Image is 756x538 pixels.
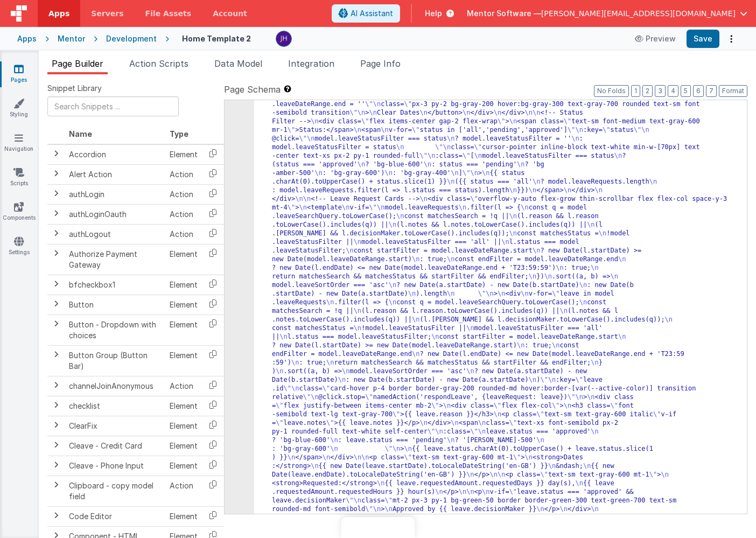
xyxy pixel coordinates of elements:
td: Authorize Payment Gateway [65,244,165,275]
button: 5 [681,85,691,97]
span: Page Builder [52,58,103,69]
button: 4 [668,85,678,97]
span: Type [170,129,188,138]
td: authLogout [65,224,165,244]
td: Element [165,416,202,436]
td: Action [165,376,202,396]
td: Button [65,295,165,315]
button: 2 [642,85,653,97]
td: Element [165,275,202,295]
span: Name [69,129,92,138]
td: Action [165,204,202,224]
span: Servers [91,8,123,19]
span: Action Scripts [129,58,188,69]
td: Element [165,345,202,376]
td: authLogin [65,184,165,204]
td: Element [165,436,202,456]
div: Apps [17,33,37,44]
td: Element [165,396,202,416]
img: c2badad8aad3a9dfc60afe8632b41ba8 [276,31,291,46]
td: Cleave - Phone Input [65,456,165,476]
span: Apps [48,8,69,19]
button: No Folds [594,85,629,97]
td: Code Editor [65,506,165,526]
button: 1 [631,85,640,97]
td: Action [165,224,202,244]
button: 7 [706,85,717,97]
div: Mentor [58,33,85,44]
td: Button - Dropdown with choices [65,315,165,345]
td: channelJoinAnonymous [65,376,165,396]
td: Element [165,144,202,165]
input: Search Snippets ... [47,96,179,116]
td: Element [165,244,202,275]
div: Development [106,33,157,44]
td: Clipboard - copy model field [65,476,165,506]
td: checklist [65,396,165,416]
td: bfcheckbox1 [65,275,165,295]
span: Help [425,8,442,19]
button: AI Assistant [332,4,400,23]
span: Page Schema [224,83,281,96]
button: Preview [628,30,682,47]
td: Cleave - Credit Card [65,436,165,456]
button: Format [719,85,747,97]
td: Action [165,184,202,204]
td: ClearFix [65,416,165,436]
td: Accordion [65,144,165,165]
span: File Assets [145,8,192,19]
td: Action [165,164,202,184]
span: AI Assistant [351,8,393,19]
td: Element [165,315,202,345]
td: authLoginOauth [65,204,165,224]
td: Button Group (Button Bar) [65,345,165,376]
span: Data Model [214,58,262,69]
td: Element [165,295,202,315]
span: Snippet Library [47,83,102,94]
td: Element [165,456,202,476]
button: 3 [655,85,666,97]
td: Action [165,476,202,506]
button: Save [687,30,719,48]
h4: Home Template 2 [182,34,251,43]
span: Integration [288,58,334,69]
td: Element [165,506,202,526]
button: 6 [693,85,704,97]
td: Alert Action [65,164,165,184]
button: Mentor Software — [PERSON_NAME][EMAIL_ADDRESS][DOMAIN_NAME] [467,8,747,19]
span: [PERSON_NAME][EMAIL_ADDRESS][DOMAIN_NAME] [541,8,736,19]
button: Options [724,31,739,46]
span: Mentor Software — [467,8,541,19]
span: Page Info [360,58,401,69]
